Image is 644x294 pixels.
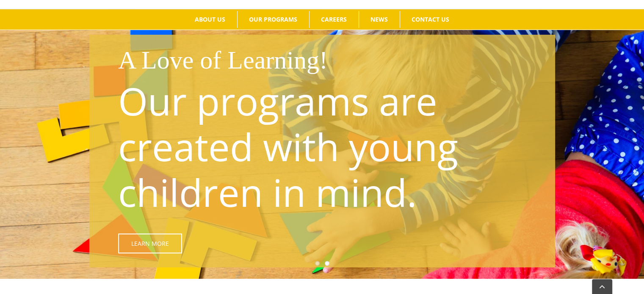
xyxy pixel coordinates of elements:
span: CAREERS [321,16,347,22]
a: Learn More [118,234,182,253]
a: 1 [315,261,320,266]
a: 2 [325,261,329,266]
nav: Main Menu [13,9,631,30]
a: ABOUT US [183,11,237,28]
h1: A Love of Learning! [118,42,549,78]
span: Learn More [131,240,169,247]
a: OUR PROGRAMS [238,11,309,28]
span: NEWS [370,16,388,22]
span: ABOUT US [195,16,225,22]
span: OUR PROGRAMS [249,16,297,22]
a: NEWS [359,11,400,28]
a: CONTACT US [400,11,461,28]
a: CAREERS [310,11,359,28]
p: Our programs are created with young children in mind. [118,78,531,215]
span: CONTACT US [412,16,449,22]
